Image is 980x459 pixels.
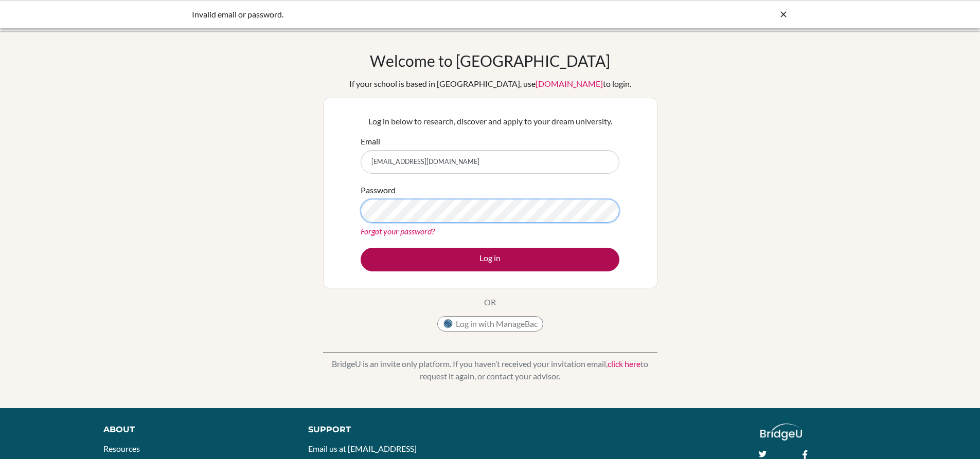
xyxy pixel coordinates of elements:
div: About [103,424,285,436]
p: OR [484,296,496,308]
div: If your school is based in [GEOGRAPHIC_DATA], use to login. [349,78,631,90]
a: Forgot your password? [361,226,435,236]
img: logo_white@2x-f4f0deed5e89b7ecb1c2cc34c3e3d731f90f0f143d5ea2071677605dd97b5244.png [760,424,802,440]
h1: Welcome to [GEOGRAPHIC_DATA] [370,51,610,70]
label: Email [361,135,380,148]
button: Log in [361,248,619,271]
p: BridgeU is an invite only platform. If you haven’t received your invitation email, to request it ... [323,358,657,382]
div: Invalid email or password. [192,8,634,21]
button: Log in with ManageBac [437,316,543,332]
a: [DOMAIN_NAME] [536,79,603,88]
p: Log in below to research, discover and apply to your dream university. [361,115,619,127]
a: Resources [103,444,140,453]
a: click here [608,359,640,369]
div: Support [308,424,478,436]
label: Password [361,184,396,196]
